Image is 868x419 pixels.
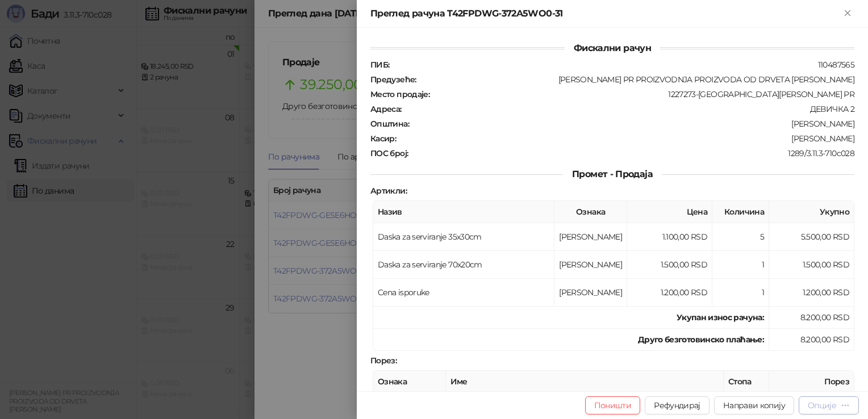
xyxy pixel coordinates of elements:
strong: Предузеће : [370,74,416,85]
strong: Касир : [370,133,396,144]
strong: Место продаје : [370,89,429,99]
th: Име [446,371,724,393]
td: 1 [712,279,769,307]
strong: Артикли : [370,186,407,196]
th: Стопа [724,371,769,393]
span: Промет - Продаја [563,169,662,179]
th: Ознака [373,371,446,393]
button: Направи копију [714,396,794,414]
td: [PERSON_NAME] [554,223,627,251]
span: Фискални рачун [565,43,660,53]
strong: ПОС број : [370,148,408,158]
td: Cena isporuke [373,279,554,307]
td: 8.200,00 RSD [769,307,854,329]
div: [PERSON_NAME] [397,133,856,144]
button: Опције [799,396,859,414]
div: [PERSON_NAME] [410,119,856,129]
strong: Порез : [370,355,397,366]
span: Направи копију [723,400,785,410]
td: 1.100,00 RSD [627,223,712,251]
th: Порез [769,371,854,393]
div: Преглед рачуна T42FPDWG-372A5WO0-31 [370,7,841,20]
td: 8.200,00 RSD [769,329,854,351]
td: 1 [712,251,769,279]
strong: ПИБ : [370,60,389,70]
div: 110487565 [390,60,856,70]
div: 1289/3.11.3-710c028 [409,148,856,158]
th: Количина [712,201,769,223]
td: 1.500,00 RSD [769,251,854,279]
td: 5.500,00 RSD [769,223,854,251]
th: Укупно [769,201,854,223]
div: 1227273-[GEOGRAPHIC_DATA][PERSON_NAME] PR [431,89,856,99]
button: Close [841,7,854,20]
td: [PERSON_NAME] [554,279,627,307]
td: 1.500,00 RSD [627,251,712,279]
button: Поништи [585,396,641,414]
td: [PERSON_NAME] [554,251,627,279]
th: Ознака [554,201,627,223]
th: Назив [373,201,554,223]
div: Опције [808,400,836,410]
td: 1.200,00 RSD [627,279,712,307]
strong: Друго безготовинско плаћање : [638,334,764,345]
td: Daska za serviranje 70x20cm [373,251,554,279]
strong: Укупан износ рачуна : [677,312,764,322]
strong: Општина : [370,119,409,129]
td: 5 [712,223,769,251]
div: ДЕВИЧКА 2 [403,104,856,114]
div: [PERSON_NAME] PR PROIZVODNJA PROIZVODA OD DRVETA [PERSON_NAME] [418,74,856,85]
td: 1.200,00 RSD [769,279,854,307]
button: Рефундирај [645,396,710,414]
td: Daska za serviranje 35x30cm [373,223,554,251]
strong: Адреса : [370,104,402,114]
th: Цена [627,201,712,223]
